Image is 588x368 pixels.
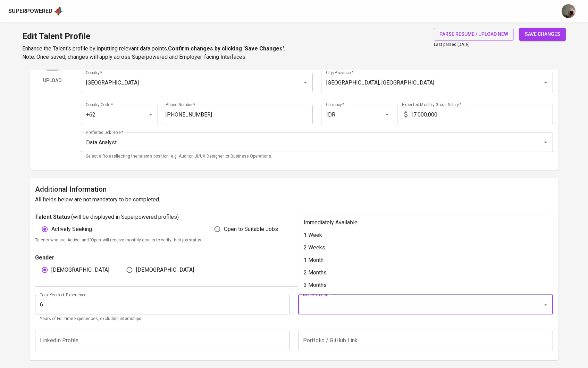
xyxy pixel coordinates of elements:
h1: Edit Talent Profile [22,28,285,45]
img: aji.muda@glints.com [562,4,576,18]
a: Superpoweredapp logo [8,6,63,16]
button: Open [301,78,310,87]
li: 1 Month [298,254,553,266]
button: Upload [35,74,70,87]
li: 2 Weeks [298,241,553,254]
div: Superpowered [8,7,52,15]
button: Open [146,110,156,119]
button: parse resume / upload new [434,28,514,41]
button: Open [382,110,392,119]
span: Actively Seeking [51,225,92,233]
button: save changes [519,28,566,41]
p: Years of Full-time Experiences, excluding internships. [40,315,285,322]
p: ( will be displayed in Superpowered profiles ) [71,213,179,221]
span: save changes [525,30,560,39]
img: app logo [54,6,63,16]
h6: Additional Information [35,184,553,195]
li: 3 Months [298,279,553,291]
button: Open [541,137,551,147]
p: Select a Role reflecting the talent’s position, e.g. Auditor, UI/UX Designer, or Business Operati... [86,153,548,160]
p: Gender [35,254,290,262]
button: Close [541,300,551,310]
span: [DEMOGRAPHIC_DATA] [51,266,109,274]
p: Enhance the Talent's profile by inputting relevant data points. Note: Once saved, changes will ap... [22,45,285,61]
span: Last parsed [DATE] [434,42,470,47]
span: Open to Suitable Jobs [224,225,278,233]
li: Immediately Available [298,216,553,229]
button: Open [541,78,551,87]
span: Upload [38,76,67,85]
span: [DEMOGRAPHIC_DATA] [136,266,194,274]
li: 1 Week [298,229,553,241]
span: parse resume / upload new [439,30,508,39]
li: 2 Months [298,266,553,279]
h6: All fields below are not mandatory to be completed. [35,195,553,205]
p: Talent Status [35,213,70,221]
b: Confirm changes by clicking 'Save Changes'. [168,45,285,52]
p: Talents who are 'Active' and 'Open' will receive monthly emails to verify their job status. [35,237,553,244]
